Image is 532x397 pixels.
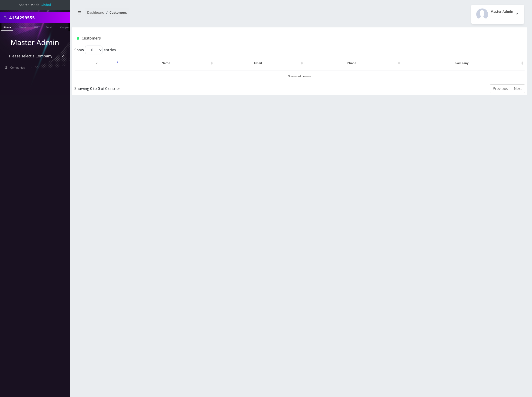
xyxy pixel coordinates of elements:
a: Next [511,84,525,93]
nav: breadcrumb [76,8,296,21]
select: Showentries [85,46,102,54]
a: Phone [1,23,13,31]
a: Previous [490,84,511,93]
strong: Global [40,3,51,7]
td: No record present [75,70,525,82]
a: SIM [31,23,40,30]
th: Email: activate to sort column ascending [214,56,304,70]
label: Show entries [74,46,116,54]
th: Name: activate to sort column ascending [120,56,214,70]
a: Dashboard [87,10,104,15]
input: Search All Companies [9,13,69,22]
h2: Master Admin [490,10,513,14]
a: Company [58,23,73,30]
div: Showing 0 to 0 of 0 entries [74,84,259,91]
th: Company: activate to sort column ascending [402,56,525,70]
a: Email [43,23,55,30]
span: Companies [10,66,25,69]
a: Name [16,23,28,30]
button: Master Admin [471,5,524,24]
li: Customers [104,10,127,15]
h1: Customers [77,36,447,40]
th: Phone: activate to sort column ascending [305,56,401,70]
span: Search Mode: [19,3,51,7]
th: ID: activate to sort column descending [75,56,120,70]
